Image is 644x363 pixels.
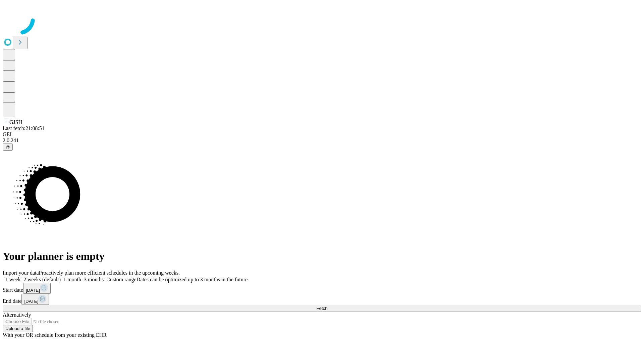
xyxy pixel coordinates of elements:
[63,277,81,282] span: 1 month
[3,325,33,332] button: Upload a file
[3,312,31,318] span: Alternatively
[3,294,641,305] div: End date
[106,277,136,282] span: Custom range
[3,305,641,312] button: Fetch
[5,277,21,282] span: 1 week
[3,270,39,276] span: Import your data
[3,125,45,131] span: Last fetch: 21:08:51
[137,277,249,282] span: Dates can be optimized up to 3 months in the future.
[21,294,49,305] button: [DATE]
[3,131,641,137] div: GEI
[23,283,51,294] button: [DATE]
[3,332,107,338] span: With your OR schedule from your existing EHR
[84,277,104,282] span: 3 months
[5,145,10,150] span: @
[39,270,180,276] span: Proactively plan more efficient schedules in the upcoming weeks.
[3,144,13,151] button: @
[3,250,641,263] h1: Your planner is empty
[3,137,641,144] div: 2.0.241
[316,306,327,311] span: Fetch
[9,119,22,125] span: GJSH
[26,288,40,293] span: [DATE]
[23,277,61,282] span: 2 weeks (default)
[3,283,641,294] div: Start date
[24,299,38,304] span: [DATE]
